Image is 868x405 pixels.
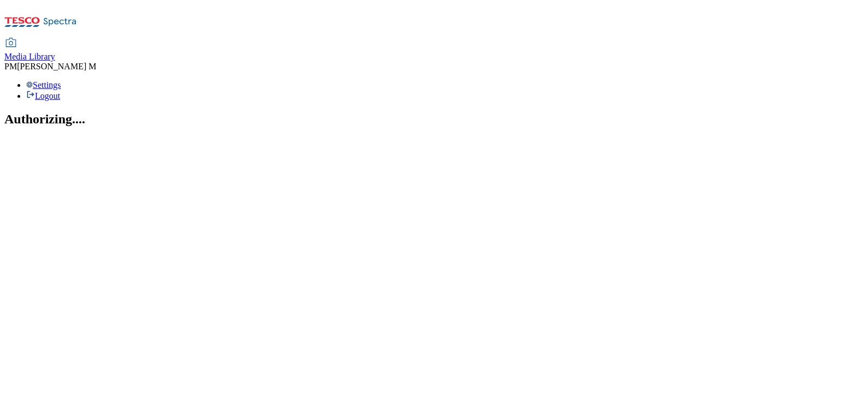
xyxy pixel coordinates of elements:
[17,62,96,71] span: [PERSON_NAME] M
[26,91,60,100] a: Logout
[26,80,61,90] a: Settings
[4,39,55,62] a: Media Library
[4,112,864,127] h2: Authorizing....
[4,52,55,61] span: Media Library
[4,62,17,71] span: PM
